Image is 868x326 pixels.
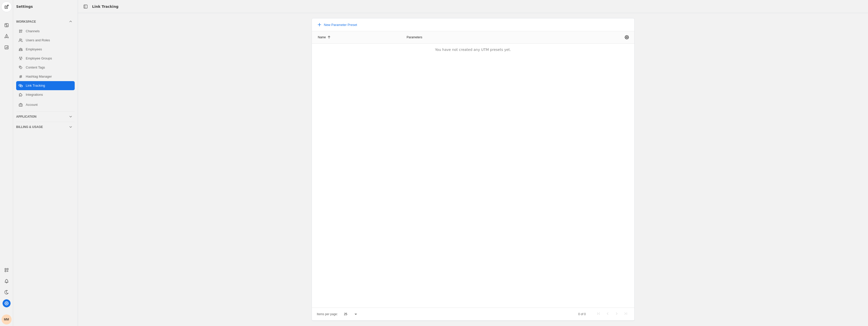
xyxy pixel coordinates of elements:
div: Name [318,35,326,39]
a: Link Tracking [16,81,75,90]
a: Integrations [16,90,75,99]
div: Workspace [16,20,69,24]
a: Users and Roles [16,36,75,45]
a: Employees [16,45,75,54]
div: Workspace [16,26,75,110]
span: New Parameter Preset [324,23,357,27]
div: Application [16,115,69,119]
mat-header-cell: Parameters [403,31,519,44]
a: Employee Groups [16,54,75,63]
a: Hashtag Manager [16,72,75,81]
button: MM [2,314,12,324]
mat-expansion-panel-header: Billing & Usage [16,123,75,131]
a: Content Tags [16,63,75,72]
a: Channels [16,27,75,36]
mat-expansion-panel-header: Workspace [16,18,75,26]
div: Name [318,35,331,39]
div: Link Tracking [92,4,119,9]
button: New Parameter Preset [314,20,360,29]
a: Account [16,100,75,109]
div: Billing & Usage [16,125,69,129]
span: 25 [344,312,347,316]
div: 0 of 0 [578,312,586,317]
mat-expansion-panel-header: Application [16,113,75,121]
div: You have not created any UTM presets yet. [312,44,634,56]
div: Items per page: [317,312,338,317]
